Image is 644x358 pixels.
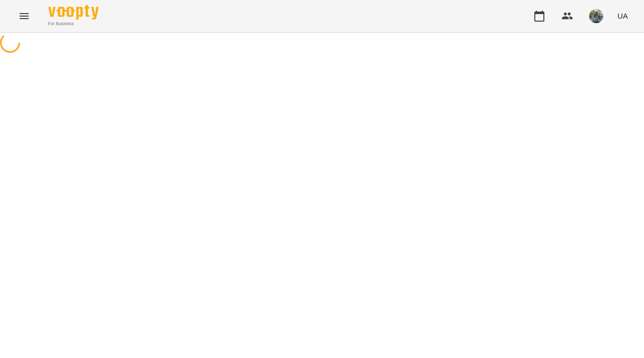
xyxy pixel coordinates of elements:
button: UA [613,7,632,25]
img: c71655888622cca4d40d307121b662d7.jpeg [589,9,603,23]
span: For Business [48,21,99,27]
span: UA [617,11,628,21]
img: Voopty Logo [48,5,99,20]
button: Menu [12,4,36,28]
